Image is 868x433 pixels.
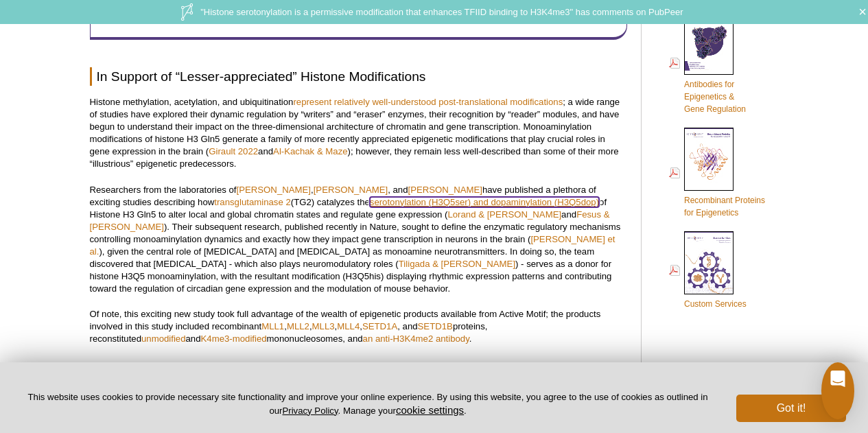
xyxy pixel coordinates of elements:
[337,321,360,331] a: MLL4
[201,333,267,344] a: K4me3-modified
[362,321,397,331] a: SETD1A
[821,362,854,419] div: Open Intercom Messenger
[209,146,258,156] a: Girault 2022
[90,96,627,170] p: Histone methylation, acetylation, and ubiquitination ; a wide range of studies have explored thei...
[684,80,746,114] span: Antibodies for Epigenetics & Gene Regulation
[396,404,464,416] button: cookie settings
[90,308,627,345] p: Of note, this exciting new study took full advantage of the wealth of epigenetic products availab...
[273,146,347,156] a: Al-Kachak & Maze
[141,333,186,344] a: unmodified
[312,321,335,331] a: MLL3
[181,3,198,21] img: logo.svg
[684,196,765,218] span: Recombinant Proteins for Epigenetics
[293,97,563,107] a: represent relatively well-understood post-translational modifications
[90,184,627,295] p: Researchers from the laboratories of , , and have published a plethora of exciting studies descri...
[447,209,561,220] a: Lorand & [PERSON_NAME]
[669,10,746,117] a: Antibodies forEpigenetics &Gene Regulation
[669,230,747,312] a: Custom Services
[684,128,734,191] img: Rec_prots_140604_cover_web_70x200
[214,197,290,207] a: transglutaminase 2
[408,185,482,195] a: [PERSON_NAME]
[684,299,747,309] span: Custom Services
[418,321,453,331] a: SETD1B
[399,259,515,269] a: Tiligada & [PERSON_NAME]
[282,406,338,416] a: Privacy Policy
[90,234,615,257] a: [PERSON_NAME] et al.
[22,391,714,417] p: This website uses cookies to provide necessary site functionality and improve your online experie...
[261,321,284,331] a: MLL1
[200,7,683,17] a: "Histone serotonylation is a permissive modification that enhances TFIID binding to H3K4me3" has ...
[363,333,469,344] a: an anti-H3K4me2 antibody
[736,395,846,422] button: Got it!
[314,185,388,195] a: [PERSON_NAME]
[370,197,599,207] a: serotonylation (H3Q5ser) and dopaminylation (H3Q5dop)
[237,185,311,195] a: [PERSON_NAME]
[90,67,627,86] h2: In Support of “Lesser-appreciated” Histone Modifications
[684,12,734,75] img: Abs_epi_2015_cover_web_70x200
[90,209,610,232] a: Fesus & [PERSON_NAME]
[287,321,309,331] a: MLL2
[669,126,765,220] a: Recombinant Proteinsfor Epigenetics
[684,231,734,294] img: Custom_Services_cover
